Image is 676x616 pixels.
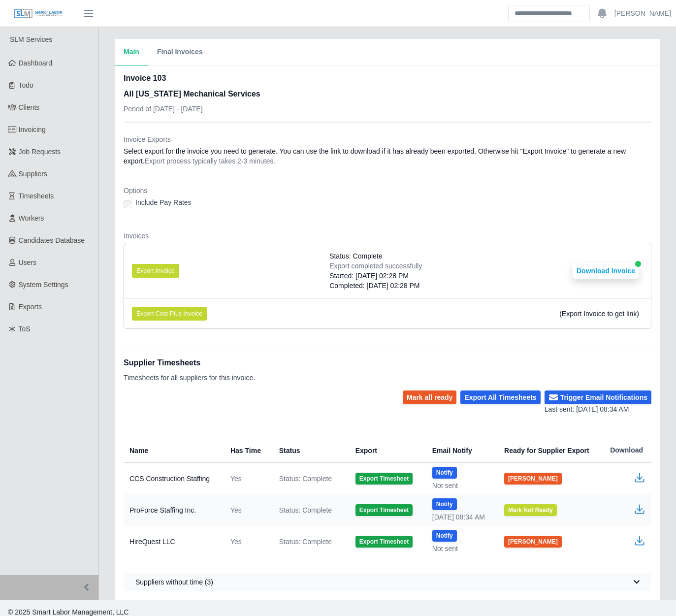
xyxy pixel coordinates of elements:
span: Todo [19,81,33,89]
td: ProForce Staffing Inc. [124,494,223,526]
span: (Export Invoice to get link) [559,310,639,318]
span: Clients [19,103,40,111]
td: HireQuest LLC [124,526,223,557]
th: Email Notify [424,438,496,463]
dt: Invoices [124,231,651,241]
th: Status [271,438,348,463]
span: Status: Complete [279,505,332,515]
button: Notify [432,498,457,510]
a: Download Invoice [573,267,639,275]
td: Yes [223,526,271,557]
div: Not sent [432,481,488,490]
h2: Invoice 103 [124,72,260,84]
button: Mark all ready [403,390,456,404]
h1: Supplier Timesheets [124,357,255,369]
span: Dashboard [19,59,53,67]
th: Export [348,438,424,463]
th: Has Time [223,438,271,463]
button: Export Timesheet [355,536,413,548]
button: Export All Timesheets [460,390,540,404]
a: [PERSON_NAME] [614,8,671,19]
div: Last sent: [DATE] 08:34 AM [545,404,651,415]
div: Export completed successfully [329,261,422,271]
div: [DATE] 08:34 AM [432,512,488,522]
span: Suppliers [19,170,47,178]
td: Yes [223,463,271,495]
span: Users [19,259,37,266]
div: Not sent [432,544,488,553]
span: Exports [19,303,42,311]
th: Download [602,438,651,463]
button: [PERSON_NAME] [504,536,562,548]
button: Trigger Email Notifications [545,390,651,404]
span: Job Requests [19,148,61,156]
button: Suppliers without time (3) [124,573,651,591]
span: Timesheets [19,192,54,200]
span: System Settings [19,281,68,289]
input: Search [508,5,590,22]
button: Notify [432,530,457,542]
span: © 2025 Smart Labor Management, LLC [8,608,129,616]
button: Final Invoices [148,39,212,65]
button: Export Timesheet [355,504,413,516]
h3: All [US_STATE] Mechanical Services [124,88,260,100]
button: Export Cost-Plus Invoice [132,307,207,321]
span: Status: Complete [329,251,382,261]
th: Name [124,438,223,463]
th: Ready for Supplier Export [496,438,602,463]
img: SLM Logo [14,8,63,19]
div: Started: [DATE] 02:28 PM [329,271,422,281]
td: Yes [223,494,271,526]
span: Workers [19,214,44,222]
span: Suppliers without time (3) [135,577,213,587]
td: CCS Construction Staffing [124,463,223,495]
dt: Options [124,186,651,195]
span: SLM Services [10,35,52,43]
dd: Select export for the invoice you need to generate. You can use the link to download if it has al... [124,146,651,166]
button: Mark Not Ready [504,504,557,516]
span: Candidates Database [19,236,85,244]
button: Notify [432,467,457,479]
p: Timesheets for all suppliers for this invoice. [124,373,255,383]
span: Status: Complete [279,537,332,547]
button: Export Invoice [132,264,179,278]
dt: Invoice Exports [124,134,651,144]
button: Main [115,39,148,65]
button: Download Invoice [573,263,639,279]
span: Invoicing [19,126,46,133]
div: Completed: [DATE] 02:28 PM [329,281,422,291]
p: Period of [DATE] - [DATE] [124,104,260,114]
button: [PERSON_NAME] [504,473,562,485]
span: ToS [19,325,31,333]
button: Export Timesheet [355,473,413,485]
label: Include Pay Rates [135,197,192,207]
span: Status: Complete [279,474,332,484]
span: Export process typically takes 2-3 minutes. [145,157,275,165]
